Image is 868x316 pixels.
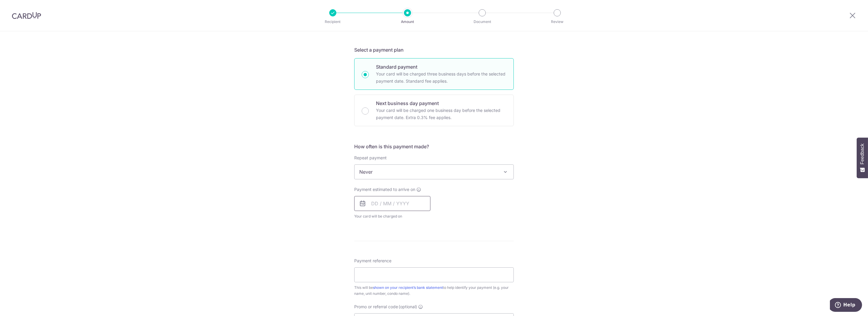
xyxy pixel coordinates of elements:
[354,196,430,211] input: DD / MM / YYYY
[354,186,415,192] span: Payment estimated to arrive on
[354,143,514,150] h5: How often is this payment made?
[535,19,579,25] p: Review
[857,138,868,178] button: Feedback - Show survey
[354,285,514,297] div: This will be to help identify your payment (e.g. your name, unit number, condo name).
[355,165,513,179] span: Never
[830,298,862,313] iframe: Opens a widget where you can find more information
[399,304,417,310] span: (optional)
[376,100,506,107] p: Next business day payment
[460,19,504,25] p: Document
[376,70,506,85] p: Your card will be charged three business days before the selected payment date. Standard fee appl...
[860,144,865,164] span: Feedback
[354,164,514,179] span: Never
[354,155,387,161] label: Repeat payment
[354,304,398,310] span: Promo or referral code
[12,12,41,19] img: CardUp
[354,258,391,264] span: Payment reference
[354,213,430,219] span: Your card will be charged on
[311,19,355,25] p: Recipient
[373,285,443,290] a: shown on your recipient’s bank statement
[354,46,514,53] h5: Select a payment plan
[376,63,506,70] p: Standard payment
[385,19,430,25] p: Amount
[376,107,506,121] p: Your card will be charged one business day before the selected payment date. Extra 0.3% fee applies.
